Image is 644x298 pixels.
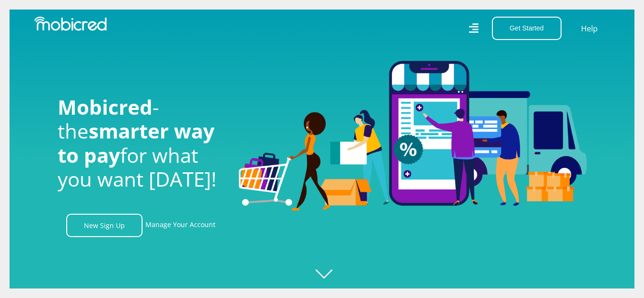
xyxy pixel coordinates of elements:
button: Get Started [492,17,562,40]
a: Help [581,22,598,35]
img: Mobicred [34,17,107,31]
a: Manage Your Account [145,214,215,237]
h1: - the for what you want [DATE]! [58,95,225,191]
span: smarter way to pay [58,117,215,168]
img: Welcome to Mobicred [239,61,587,211]
a: New Sign Up [66,214,143,237]
span: Mobicred [58,93,153,120]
